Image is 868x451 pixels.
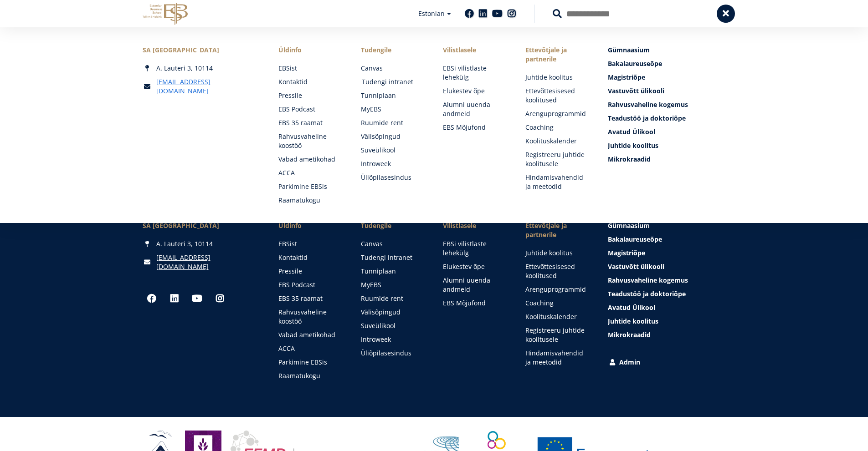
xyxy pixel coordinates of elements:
span: Bakalaureuseõpe [608,235,662,243]
a: Mikrokraadid [608,155,725,164]
a: Canvas [361,64,425,73]
a: Rahvusvaheline koostöö [278,132,343,150]
span: Vilistlasele [443,46,507,55]
a: Juhtide koolitus [608,317,725,326]
div: A. Lauteri 3, 10114 [143,239,260,248]
div: SA [GEOGRAPHIC_DATA] [143,221,260,230]
a: Youtube [492,9,503,18]
a: EBS Podcast [278,105,343,114]
a: Magistriõpe [608,248,725,258]
a: Bakalaureuseõpe [608,235,725,244]
a: Rahvusvaheline koostöö [278,308,343,326]
a: Elukestev õpe [443,86,507,96]
span: Mikrokraadid [608,330,651,339]
a: Välisõpingud [361,308,425,317]
div: A. Lauteri 3, 10114 [143,64,260,73]
a: Tudengi intranet [361,253,425,262]
a: EBSist [278,64,343,73]
span: Mikrokraadid [608,155,651,163]
a: Arenguprogrammid [525,285,590,294]
a: Hindamisvahendid ja meetodid [525,349,590,367]
a: Elukestev õpe [443,262,507,271]
a: Üliõpilasesindus [361,349,425,358]
a: EBS Mõjufond [443,299,507,308]
a: Instagram [211,289,229,308]
a: Registreeru juhtide koolitusele [525,150,590,168]
a: ACCA [278,344,343,353]
a: Registreeru juhtide koolitusele [525,326,590,344]
a: Tudengile [361,221,425,230]
a: Juhtide koolitus [525,248,590,258]
a: EBSist [278,239,343,248]
a: Koolituskalender [525,312,590,321]
span: Gümnaasium [608,46,650,54]
a: Koolituskalender [525,137,590,146]
a: Teadustöö ja doktoriõpe [608,114,725,123]
a: Pressile [278,267,343,276]
a: Arenguprogrammid [525,109,590,118]
a: Coaching [525,299,590,308]
a: Introweek [361,159,425,168]
a: Facebook [143,289,161,308]
span: Vilistlasele [443,221,507,230]
a: Avatud Ülikool [608,127,725,137]
a: Admin [608,358,725,367]
a: Linkedin [478,9,488,18]
a: Ettevõttesisesed koolitused [525,262,590,280]
a: MyEBS [361,280,425,289]
a: Introweek [361,335,425,344]
span: Avatud Ülikool [608,127,655,136]
a: Bakalaureuseõpe [608,59,725,68]
span: Vastuvõtt ülikooli [608,262,664,271]
a: MyEBS [361,105,425,114]
span: Teadustöö ja doktoriõpe [608,289,686,298]
a: Facebook [465,9,474,18]
a: Instagram [507,9,516,18]
div: SA [GEOGRAPHIC_DATA] [143,46,260,55]
a: EBSi vilistlaste lehekülg [443,64,507,82]
a: Parkimine EBSis [278,358,343,367]
a: Gümnaasium [608,221,725,230]
span: Bakalaureuseõpe [608,59,662,68]
a: Raamatukogu [278,196,343,205]
a: Tunniplaan [361,91,425,100]
span: Ettevõtjale ja partnerile [525,46,590,64]
a: Ruumide rent [361,294,425,303]
a: Suveülikool [361,146,425,155]
span: Üldinfo [278,221,343,230]
a: Pressile [278,91,343,100]
a: Vastuvõtt ülikooli [608,262,725,271]
a: Suveülikool [361,321,425,330]
a: EBS Mõjufond [443,123,507,132]
a: Alumni uuenda andmeid [443,276,507,294]
a: Ettevõttesisesed koolitused [525,86,590,105]
span: Magistriõpe [608,73,645,81]
a: Alumni uuenda andmeid [443,100,507,118]
a: EBS Podcast [278,280,343,289]
a: Mikrokraadid [608,330,725,340]
a: EBS 35 raamat [278,118,343,127]
span: Juhtide koolitus [608,317,658,325]
a: Vabad ametikohad [278,155,343,164]
span: Üldinfo [278,46,343,55]
a: Magistriõpe [608,73,725,82]
a: [EMAIL_ADDRESS][DOMAIN_NAME] [156,77,260,96]
a: Canvas [361,239,425,248]
a: Avatud Ülikool [608,303,725,312]
a: Gümnaasium [608,46,725,55]
a: Rahvusvaheline kogemus [608,100,725,109]
a: Kontaktid [278,77,343,86]
a: Vastuvõtt ülikooli [608,86,725,96]
a: Tudengile [361,46,425,55]
a: Välisõpingud [361,132,425,141]
span: Avatud Ülikool [608,303,655,312]
span: Teadustöö ja doktoriõpe [608,114,686,122]
a: Hindamisvahendid ja meetodid [525,173,590,191]
a: Youtube [188,289,206,308]
span: Juhtide koolitus [608,141,658,150]
span: Magistriõpe [608,248,645,257]
a: [EMAIL_ADDRESS][DOMAIN_NAME] [156,253,260,271]
a: EBS 35 raamat [278,294,343,303]
span: Vastuvõtt ülikooli [608,86,664,95]
span: Gümnaasium [608,221,650,230]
